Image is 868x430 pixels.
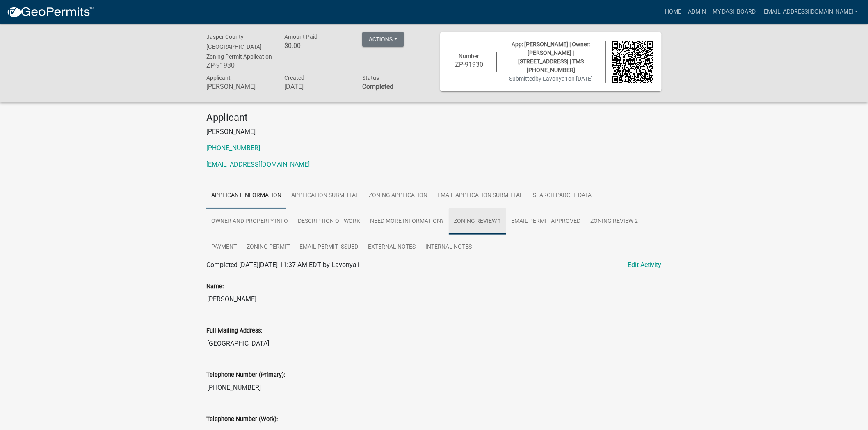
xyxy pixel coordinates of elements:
[432,183,528,209] a: Email Application Submittal
[206,234,242,260] a: Payment
[759,4,861,20] a: [EMAIL_ADDRESS][DOMAIN_NAME]
[295,234,363,260] a: Email Permit Issued
[206,372,285,378] label: Telephone Number (Primary):
[362,75,379,81] span: Status
[206,161,310,168] a: [EMAIL_ADDRESS][DOMAIN_NAME]
[449,208,506,235] a: Zoning Review 1
[206,144,260,152] a: [PHONE_NUMBER]
[242,234,295,260] a: Zoning Permit
[206,127,662,137] p: [PERSON_NAME]
[585,208,643,235] a: Zoning Review 2
[284,75,304,81] span: Created
[365,208,449,235] a: Need More Information?
[206,183,286,209] a: Applicant Information
[284,34,318,40] span: Amount Paid
[362,32,404,47] button: Actions
[420,234,477,260] a: Internal Notes
[206,284,224,290] label: Name:
[206,416,278,422] label: Telephone Number (Work):
[509,75,593,82] span: Submitted on [DATE]
[506,208,585,235] a: Email Permit Approved
[206,328,262,334] label: Full Mailing Address:
[709,4,759,20] a: My Dashboard
[628,260,662,270] a: Edit Activity
[535,75,568,82] span: by Lavonya1
[459,53,480,59] span: Number
[286,183,364,209] a: Application Submittal
[685,4,709,20] a: Admin
[206,61,272,69] h6: ZP-91930
[512,41,590,73] span: App: [PERSON_NAME] | Owner: [PERSON_NAME] | [STREET_ADDRESS] | TMS [PHONE_NUMBER]
[206,261,360,269] span: Completed [DATE][DATE] 11:37 AM EDT by Lavonya1
[662,4,685,20] a: Home
[293,208,365,235] a: Description of Work
[206,208,293,235] a: Owner and Property Info
[284,42,350,50] h6: $0.00
[528,183,596,209] a: Search Parcel Data
[206,75,231,81] span: Applicant
[363,234,420,260] a: External Notes
[612,41,654,83] img: QR code
[206,34,272,60] span: Jasper County [GEOGRAPHIC_DATA] Zoning Permit Application
[206,112,662,124] h4: Applicant
[364,183,432,209] a: Zoning Application
[206,83,272,91] h6: [PERSON_NAME]
[448,61,490,68] h6: ZP-91930
[362,83,393,91] strong: Completed
[284,83,350,91] h6: [DATE]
